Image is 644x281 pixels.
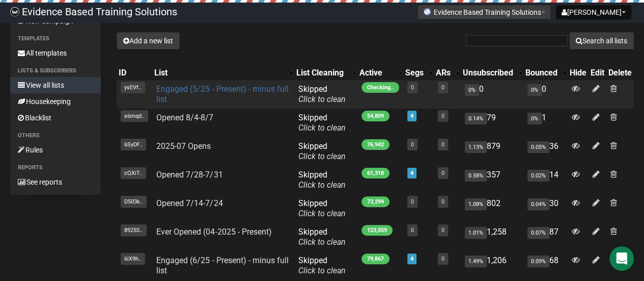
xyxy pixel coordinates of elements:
[527,256,549,267] span: 0.09%
[361,82,399,93] span: Checking..
[298,180,346,190] a: Click to clean
[121,110,148,122] span: s6mqd..
[523,109,568,137] td: 1
[298,209,346,218] a: Click to clean
[298,84,346,104] span: Skipped
[411,84,414,91] a: 0
[527,113,542,124] span: 0%
[10,33,101,45] li: Templates
[117,32,180,49] button: Add a new list
[298,151,346,161] a: Click to clean
[465,141,487,153] span: 1.13%
[357,66,403,80] th: Active: No sort applied, activate to apply an ascending sort
[411,198,414,205] a: 0
[461,109,523,137] td: 79
[465,84,479,96] span: 0%
[156,256,288,275] a: Engaged (6/25 - Present) - minus full list
[410,170,413,176] a: 4
[465,170,487,182] span: 0.58%
[461,223,523,251] td: 1,258
[527,170,549,182] span: 0.02%
[465,227,487,239] span: 1.01%
[10,110,101,126] a: Blacklist
[527,198,549,210] span: 0.04%
[527,227,549,239] span: 0.07%
[461,194,523,223] td: 802
[441,170,444,176] a: 0
[10,174,101,190] a: See reports
[156,198,222,208] a: Opened 7/14-7/24
[298,256,346,275] span: Skipped
[411,227,414,234] a: 0
[441,141,444,148] a: 0
[10,130,101,142] li: Others
[119,68,150,78] div: ID
[156,141,211,151] a: 2025-07 Opens
[465,198,487,210] span: 1.08%
[10,77,101,93] a: View all lists
[523,66,568,80] th: Bounced: No sort applied, activate to apply an ascending sort
[523,251,568,280] td: 68
[568,66,589,80] th: Hide: No sort applied, sorting is disabled
[523,137,568,166] td: 36
[527,141,549,153] span: 0.05%
[589,66,606,80] th: Edit: No sort applied, sorting is disabled
[156,113,213,122] a: Opened 8/4-8/7
[298,123,346,133] a: Click to clean
[569,32,634,49] button: Search all lists
[405,68,424,78] div: Segs
[525,68,557,78] div: Bounced
[298,141,346,161] span: Skipped
[152,66,294,80] th: List: No sort applied, activate to apply an ascending sort
[556,5,631,19] button: [PERSON_NAME]
[463,68,513,78] div: Unsubscribed
[410,113,413,119] a: 4
[608,68,632,78] div: Delete
[411,141,414,148] a: 0
[434,66,461,80] th: ARs: No sort applied, activate to apply an ascending sort
[523,223,568,251] td: 87
[436,68,451,78] div: ARs
[156,170,222,180] a: Opened 7/28-7/31
[361,168,389,178] span: 61,318
[441,198,444,205] a: 0
[361,225,393,236] span: 123,059
[10,162,101,174] li: Reports
[298,266,346,275] a: Click to clean
[461,166,523,194] td: 357
[461,80,523,109] td: 0
[10,65,101,77] li: Lists & subscribers
[121,82,145,93] span: ysEVf..
[121,253,145,265] span: 6iX9h..
[296,68,347,78] div: List Cleaning
[121,224,147,236] span: 8925S..
[361,111,389,121] span: 54,809
[361,253,389,264] span: 79,867
[298,170,346,190] span: Skipped
[461,251,523,280] td: 1,206
[570,68,586,78] div: Hide
[527,84,542,96] span: 0%
[417,5,551,19] button: Evidence Based Training Solutions
[361,139,389,150] span: 76,942
[10,93,101,110] a: Housekeeping
[156,84,288,104] a: Engaged (5/25 - Present) - minus full list
[154,68,284,78] div: List
[410,256,413,262] a: 4
[606,66,634,80] th: Delete: No sort applied, sorting is disabled
[461,137,523,166] td: 879
[461,66,523,80] th: Unsubscribed: No sort applied, activate to apply an ascending sort
[298,227,346,247] span: Skipped
[523,80,568,109] td: 0
[156,227,271,237] a: Ever Opened (04-2025 - Present)
[298,113,346,133] span: Skipped
[298,198,346,218] span: Skipped
[359,68,393,78] div: Active
[10,7,19,16] img: 6a635aadd5b086599a41eda90e0773ac
[117,66,152,80] th: ID: No sort applied, sorting is disabled
[121,196,147,208] span: D503k..
[591,68,604,78] div: Edit
[523,194,568,223] td: 30
[465,256,487,267] span: 1.49%
[10,142,101,158] a: Rules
